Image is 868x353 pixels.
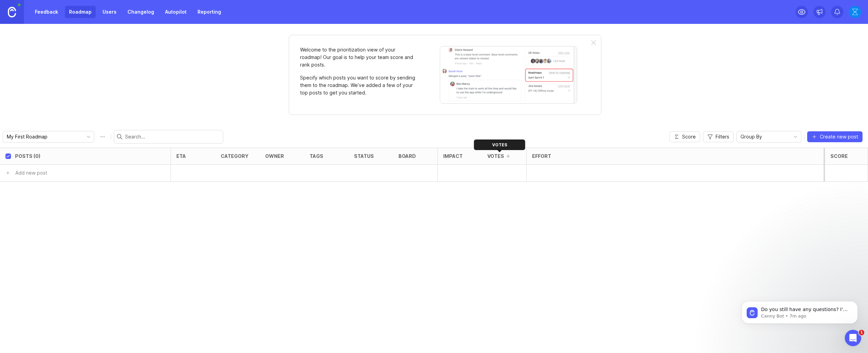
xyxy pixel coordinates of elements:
[7,133,82,141] input: My First Roadmap
[98,6,121,18] a: Users
[15,169,47,177] div: Add new post
[300,74,416,97] p: Specify which posts you want to score by sending them to the roadmap. We’ve added a few of your t...
[830,153,848,159] div: Score
[97,131,108,142] button: Roadmap options
[807,131,863,142] button: Create new post
[193,6,225,18] a: Reporting
[300,46,416,69] p: Welcome to the prioritization view of your roadmap! Our goal is to help your team score and rank ...
[790,134,801,139] svg: toggle icon
[703,131,734,142] button: Filters
[176,153,186,159] div: eta
[440,46,577,104] img: When viewing a post, you can send it to a roadmap
[123,6,158,18] a: Changelog
[849,6,861,18] img: Keith Choy
[31,6,62,18] a: Feedback
[8,7,16,17] img: Canny Home
[741,133,762,141] span: Group By
[845,330,861,346] iframe: Intercom live chat
[65,6,96,18] a: Roadmap
[221,153,248,159] div: category
[398,153,416,159] div: board
[15,153,40,159] div: Posts (0)
[532,153,551,159] div: Effort
[487,153,504,159] div: Votes
[716,133,729,140] span: Filters
[736,131,801,143] div: toggle menu
[161,6,191,18] a: Autopilot
[474,139,525,150] div: Votes
[669,131,700,142] button: Score
[265,153,284,159] div: owner
[310,153,323,159] div: tags
[443,153,463,159] div: Impact
[125,133,220,141] input: Search...
[354,153,374,159] div: status
[83,134,94,139] svg: toggle icon
[820,133,858,140] span: Create new post
[731,287,868,335] iframe: Intercom notifications message
[3,131,94,143] div: toggle menu
[682,133,696,140] span: Score
[859,330,864,335] span: 1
